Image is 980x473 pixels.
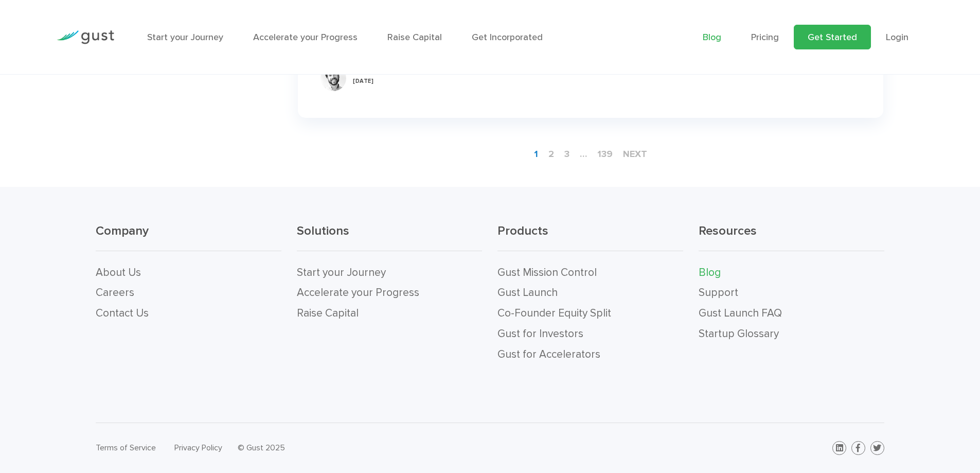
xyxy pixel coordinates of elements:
[297,223,483,251] h3: Solutions
[114,61,173,67] div: Keywords by Traffic
[497,223,683,251] h3: Products
[174,443,222,452] a: Privacy Policy
[703,32,721,43] a: Blog
[147,32,223,43] a: Start your Journey
[238,441,482,455] div: © Gust 2025
[593,145,617,164] a: 139
[560,145,574,164] a: 3
[576,145,591,164] span: …
[497,266,597,279] a: Gust Mission Control
[320,65,346,91] img: Ryan Nash
[27,27,113,35] div: Domain: [DOMAIN_NAME]
[699,266,721,279] a: Blog
[297,307,359,320] a: Raise Capital
[96,266,141,279] a: About Us
[530,145,542,164] span: 1
[57,30,114,44] img: Gust Logo
[497,327,583,340] a: Gust for Investors
[297,286,419,299] a: Accelerate your Progress
[886,32,908,43] a: Login
[751,32,779,43] a: Pricing
[96,307,149,320] a: Contact Us
[472,32,543,43] a: Get Incorporated
[699,286,738,299] a: Support
[96,223,281,251] h3: Company
[544,145,558,164] a: 2
[387,32,442,43] a: Raise Capital
[102,60,111,68] img: tab_keywords_by_traffic_grey.svg
[96,443,156,452] a: Terms of Service
[699,327,779,340] a: Startup Glossary
[699,223,884,251] h3: Resources
[497,307,611,320] a: Co-Founder Equity Split
[39,61,92,67] div: Domain Overview
[96,286,134,299] a: Careers
[16,16,25,25] img: logo_orange.svg
[297,266,386,279] a: Start your Journey
[16,27,25,35] img: website_grey.svg
[28,60,36,68] img: tab_domain_overview_orange.svg
[497,286,558,299] a: Gust Launch
[353,78,373,84] span: [DATE]
[29,16,50,25] div: v 4.0.25
[253,32,358,43] a: Accelerate your Progress
[497,348,600,361] a: Gust for Accelerators
[794,25,871,49] a: Get Started
[699,307,782,320] a: Gust Launch FAQ
[619,145,651,164] a: next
